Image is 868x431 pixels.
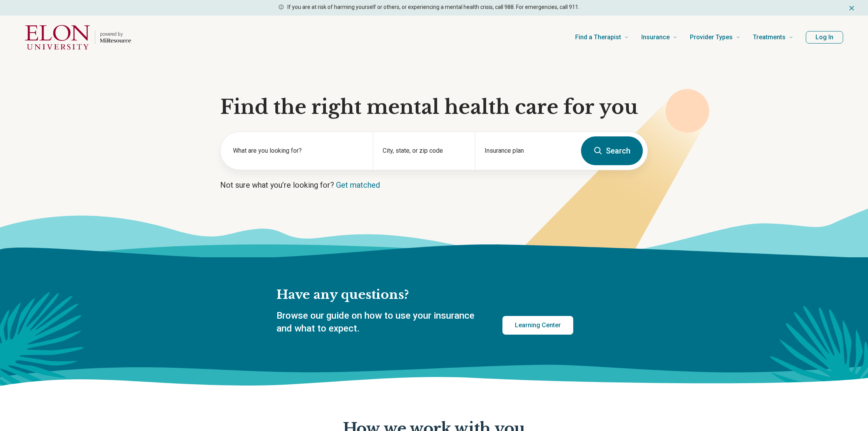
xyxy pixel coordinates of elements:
a: Home page [25,25,131,50]
span: Find a Therapist [575,32,621,43]
span: Treatments [753,32,786,43]
button: Search [581,136,643,165]
h2: Have any questions? [276,287,573,303]
p: If you are at risk of harming yourself or others, or experiencing a mental health crisis, call 98... [287,3,579,11]
h1: Find the right mental health care for you [220,96,648,119]
button: Dismiss [848,3,856,12]
span: Insurance [641,32,670,43]
a: Get matched [336,180,380,190]
a: Find a Therapist [575,22,629,53]
p: Not sure what you’re looking for? [220,180,648,190]
p: Browse our guide on how to use your insurance and what to expect. [276,309,484,335]
a: Provider Types [690,22,740,53]
span: Provider Types [690,32,733,43]
button: Log In [806,31,843,44]
p: powered by [100,31,131,37]
a: Insurance [641,22,677,53]
a: Learning Center [502,316,573,335]
label: What are you looking for? [233,146,364,155]
a: Treatments [753,22,793,53]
